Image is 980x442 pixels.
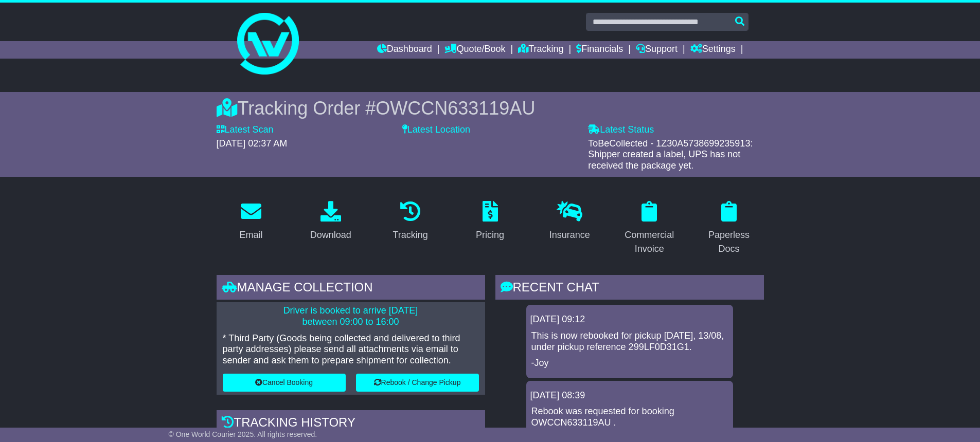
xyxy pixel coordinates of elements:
a: Commercial Invoice [615,197,684,260]
div: Insurance [549,228,590,242]
a: Email [233,197,269,246]
a: Tracking [518,41,563,59]
a: Quote/Book [444,41,505,59]
span: [DATE] 02:37 AM [217,138,288,149]
div: Tracking history [217,410,485,438]
span: ToBeCollected - 1Z30A5738699235913: Shipper created a label, UPS has not received the package yet. [588,138,753,171]
p: Driver is booked to arrive [DATE] between 09:00 to 16:00 [223,305,479,327]
div: Commercial Invoice [621,228,678,256]
p: Rebook was requested for booking OWCCN633119AU . [531,406,728,428]
span: © One World Courier 2025. All rights reserved. [169,430,317,438]
span: OWCCN633119AU [376,98,535,119]
div: RECENT CHAT [495,275,764,303]
div: Manage collection [217,275,485,303]
label: Latest Status [588,124,654,136]
label: Latest Scan [217,124,274,136]
div: Download [310,228,351,242]
a: Tracking [386,197,434,246]
div: Tracking Order # [217,97,764,119]
p: -Joy [531,358,728,369]
a: Paperless Docs [694,197,764,260]
a: Pricing [469,197,511,246]
a: Support [636,41,678,59]
div: Tracking [393,228,427,242]
a: Download [304,197,358,246]
div: Pricing [476,228,504,242]
a: Financials [576,41,623,59]
a: Settings [690,41,736,59]
div: [DATE] 09:12 [530,314,729,325]
button: Cancel Booking [223,374,346,392]
div: [DATE] 08:39 [530,390,729,401]
p: * Third Party (Goods being collected and delivered to third party addresses) please send all atta... [223,333,479,366]
div: Email [239,228,262,242]
a: Insurance [543,197,597,246]
a: Dashboard [377,41,432,59]
p: This is now rebooked for pickup [DATE], 13/08, under pickup reference 299LF0D31G1. [531,330,728,353]
button: Rebook / Change Pickup [356,374,479,392]
label: Latest Location [402,124,470,136]
div: Paperless Docs [701,228,757,256]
